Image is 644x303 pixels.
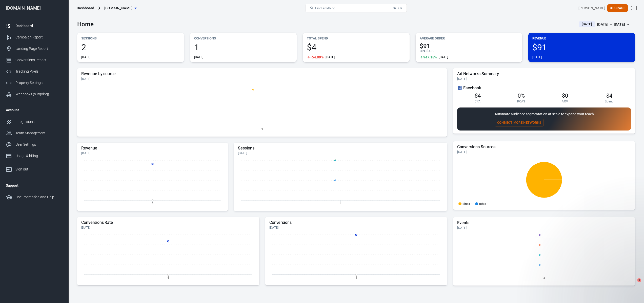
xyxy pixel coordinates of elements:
span: $0 [562,93,568,99]
div: Dashboard [15,23,63,29]
a: Property Settings [2,77,67,89]
a: Conversions Report [2,54,67,66]
h5: Revenue [81,146,224,151]
tspan: 4 [152,202,153,205]
p: Automate audience segmentation at scale to expand your reach [495,112,594,117]
p: direct [462,202,470,205]
div: User Settings [15,142,63,147]
a: Dashboard [2,20,67,32]
span: CPA [475,99,481,103]
h5: Ad Networks Summary [457,71,631,76]
span: $4 [606,93,612,99]
span: [DATE] [580,22,594,27]
div: Account id: s0CpcGx3 [578,6,605,11]
a: Landing Page Report [2,43,67,54]
a: Campaign Report [2,32,67,43]
div: Usage & billing [15,153,63,159]
span: ROAS [517,99,525,103]
h5: Conversions Rate [81,220,255,225]
div: [DOMAIN_NAME] [2,6,67,10]
span: samcart.com [104,5,133,11]
span: $91 [420,43,518,49]
p: Total Spend [307,36,406,41]
span: $4 [475,93,481,99]
span: $4 [307,43,406,52]
span: - [471,202,472,205]
div: [DATE] [457,77,631,81]
span: - [487,202,488,205]
div: Property Settings [15,80,63,85]
li: Account [2,104,67,116]
div: Team Management [15,131,63,136]
a: Usage & billing [2,150,67,162]
h5: Events [457,220,631,225]
li: Support [2,179,67,191]
div: [DATE] [194,55,204,59]
span: $91 [532,43,631,52]
a: User Settings [2,139,67,150]
p: Conversions [194,36,293,41]
tspan: 4 [543,276,545,280]
span: 1 [194,43,293,52]
span: 0% [518,93,525,99]
p: Revenue [532,36,631,41]
div: Webhooks (outgoing) [15,92,63,97]
div: [DATE] [457,226,631,230]
div: [DATE] [439,55,448,59]
div: Sign out [15,167,63,172]
span: -54.09% [310,55,324,59]
button: Upgrade [607,4,628,12]
a: Webhooks (outgoing) [2,89,67,100]
div: ⌘ + K [393,6,402,10]
button: [DATE][DATE] － [DATE] [575,20,635,29]
tspan: 4 [355,276,357,279]
span: $3.99 [427,49,434,53]
div: [DATE] [269,226,443,230]
div: Tracking Pixels [15,69,63,74]
span: 2 [81,43,180,52]
tspan: 4 [339,202,341,205]
a: Team Management [2,127,67,139]
div: [DATE] [457,150,631,154]
div: Campaign Report [15,35,63,40]
span: 947.18% [423,55,437,59]
p: Average Order [420,36,518,41]
div: [DATE] [238,151,443,155]
a: Sign out [2,162,67,175]
tspan: 4 [167,276,169,279]
div: [DATE] － [DATE] [597,21,625,28]
iframe: Intercom live chat [627,278,639,290]
div: Conversions Report [15,57,63,63]
button: Find anything...⌘ + K [306,4,407,12]
div: [DATE] [81,77,443,81]
div: Dashboard [77,6,94,11]
tspan: 3 [261,127,263,131]
div: [DATE] [81,55,91,59]
button: [DOMAIN_NAME] [102,4,139,13]
div: [DATE] [81,151,224,155]
div: Landing Page Report [15,46,63,51]
span: AOV [562,99,568,103]
p: other [479,202,486,205]
h5: Conversions [269,220,443,225]
a: Tracking Pixels [2,66,67,77]
h3: Home [77,21,94,28]
div: Documentation and Help [15,194,63,200]
span: CPA : [420,49,427,53]
div: Facebook [457,85,631,91]
a: Sign out [628,2,640,14]
svg: Facebook Ads [457,85,462,91]
h5: Sessions [238,146,443,151]
span: 1 [637,278,641,282]
a: Integrations [2,116,67,127]
h5: Revenue by source [81,71,443,76]
div: [DATE] [326,55,335,59]
div: Integrations [15,119,63,124]
span: Find anything... [315,6,338,10]
div: [DATE] [532,55,542,59]
h5: Conversions Sources [457,144,631,149]
p: Sessions [81,36,180,41]
span: Spend [605,99,614,103]
button: Connect More Networks [495,119,544,127]
div: [DATE] [81,226,255,230]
